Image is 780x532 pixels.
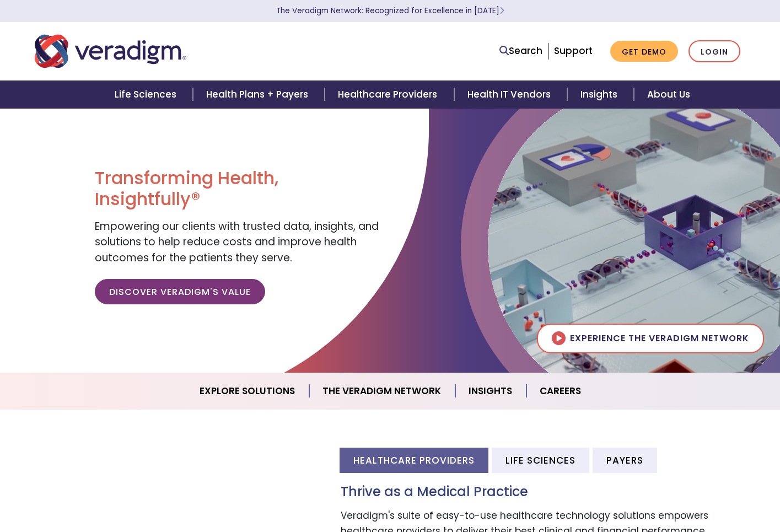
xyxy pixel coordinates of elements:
span: Learn More [499,6,504,16]
a: The Veradigm Network [309,377,455,405]
h3: Thrive as a Medical Practice [341,484,746,500]
a: Get Demo [610,41,678,62]
li: Payers [593,448,657,472]
a: About Us [634,80,703,109]
a: Careers [526,377,594,405]
a: Login [688,40,740,63]
a: Healthcare Providers [325,80,454,109]
a: Life Sciences [101,80,193,109]
a: Discover Veradigm's Value [95,279,265,304]
a: Search [499,44,542,58]
h1: Transforming Health, Insightfully® [95,168,381,210]
span: Empowering our clients with trusted data, insights, and solutions to help reduce costs and improv... [95,219,379,265]
img: Veradigm logo [35,33,186,69]
a: Health IT Vendors [454,80,567,109]
a: Insights [567,80,634,109]
a: Support [554,44,593,57]
a: The Veradigm Network: Recognized for Excellence in [DATE]Learn More [276,6,504,16]
a: Health Plans + Payers [193,80,325,109]
li: Healthcare Providers [340,448,488,472]
a: Explore Solutions [186,377,309,405]
a: Insights [455,377,526,405]
li: Life Sciences [492,448,589,472]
